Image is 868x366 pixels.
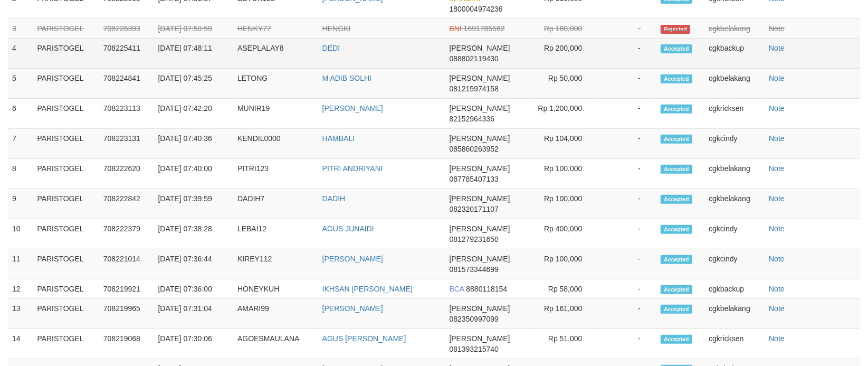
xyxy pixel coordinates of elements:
td: Rp 58,000 [529,279,598,299]
span: 088802119430 [450,54,499,63]
td: 708223113 [99,99,154,129]
td: cgkbelakang [704,159,765,189]
a: [PERSON_NAME] [322,304,383,313]
td: cgkbelakang [704,299,765,329]
span: Accepted [661,225,692,234]
td: HENKY77 [233,19,318,39]
td: - [598,329,656,359]
td: 5 [8,69,33,99]
td: [DATE] 07:40:00 [154,159,233,189]
span: 085860263952 [450,145,499,153]
a: IKHSAN [PERSON_NAME] [322,285,413,293]
td: [DATE] 07:50:59 [154,19,233,39]
td: PARISTOGEL [33,99,99,129]
span: Accepted [661,105,692,114]
td: 11 [8,249,33,279]
td: Rp 100,000 [529,249,598,279]
td: 708219068 [99,329,154,359]
td: 12 [8,279,33,299]
td: 6 [8,99,33,129]
td: - [598,69,656,99]
span: [PERSON_NAME] [450,194,510,203]
span: 081393215740 [450,345,499,353]
span: BCA [450,285,464,293]
span: Accepted [661,255,692,264]
a: Note [769,44,785,52]
span: Accepted [661,135,692,144]
td: 708219965 [99,299,154,329]
td: [DATE] 07:31:04 [154,299,233,329]
td: KIREY112 [233,249,318,279]
td: [DATE] 07:30:06 [154,329,233,359]
span: [PERSON_NAME] [450,255,510,263]
a: Note [769,255,785,263]
td: Rp 100,000 [529,159,598,189]
td: 708219921 [99,279,154,299]
td: Rp 1,200,000 [529,99,598,129]
span: [PERSON_NAME] [450,104,510,112]
span: Rejected [661,25,690,34]
span: 081573344699 [450,265,499,274]
td: [DATE] 07:48:11 [154,39,233,69]
a: M ADIB SOLHI [322,74,371,82]
a: DADIH [322,194,346,203]
span: BNI [450,24,462,33]
span: 1800004974236 [450,5,503,13]
td: [DATE] 07:42:20 [154,99,233,129]
td: 708226393 [99,19,154,39]
td: cgkbelakang [704,189,765,219]
span: 82152964336 [450,115,495,123]
td: PARISTOGEL [33,299,99,329]
a: AGUS [PERSON_NAME] [322,334,406,343]
td: 708221014 [99,249,154,279]
a: Note [769,134,785,143]
span: Accepted [661,165,692,174]
td: cgkbackup [704,279,765,299]
td: - [598,39,656,69]
a: Note [769,164,785,173]
td: [DATE] 07:40:36 [154,129,233,159]
td: Rp 51,000 [529,329,598,359]
td: - [598,219,656,249]
span: Accepted [661,305,692,314]
td: 4 [8,39,33,69]
td: - [598,129,656,159]
span: [PERSON_NAME] [450,224,510,233]
span: Accepted [661,195,692,204]
span: [PERSON_NAME] [450,44,510,52]
a: HAMBALI [322,134,355,143]
td: LETONG [233,69,318,99]
td: cgkricksen [704,99,765,129]
span: [PERSON_NAME] [450,74,510,82]
span: Accepted [661,74,692,83]
td: HONEYKUH [233,279,318,299]
td: 708224841 [99,69,154,99]
span: [PERSON_NAME] [450,334,510,343]
td: - [598,189,656,219]
span: [PERSON_NAME] [450,134,510,143]
td: ASEPLALAY8 [233,39,318,69]
td: 708222620 [99,159,154,189]
span: Accepted [661,44,692,53]
td: - [598,299,656,329]
td: cgkbelakang [704,19,765,39]
td: [DATE] 07:39:59 [154,189,233,219]
span: 082350997099 [450,315,499,323]
a: Note [769,334,785,343]
td: - [598,249,656,279]
td: cgkcindy [704,249,765,279]
td: MUNIR19 [233,99,318,129]
td: Rp 200,000 [529,39,598,69]
td: AMARI99 [233,299,318,329]
td: 13 [8,299,33,329]
td: 3 [8,19,33,39]
span: 081215974158 [450,85,499,93]
span: 082320171107 [450,205,499,213]
td: 708222379 [99,219,154,249]
span: 8880118154 [466,285,507,293]
td: PARISTOGEL [33,329,99,359]
td: 14 [8,329,33,359]
td: PARISTOGEL [33,249,99,279]
td: Rp 104,000 [529,129,598,159]
td: - [598,19,656,39]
